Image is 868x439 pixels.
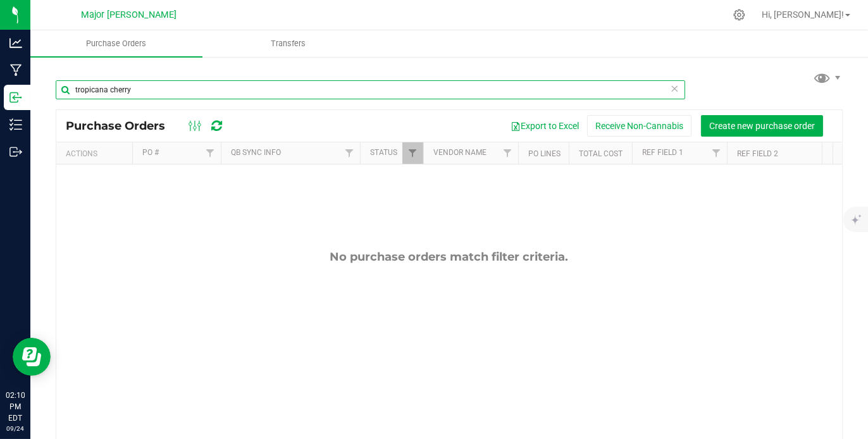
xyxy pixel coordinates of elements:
[731,9,747,21] div: Manage settings
[66,119,178,133] span: Purchase Orders
[30,30,202,57] a: Purchase Orders
[370,148,397,157] a: Status
[56,250,842,264] div: No purchase orders match filter criteria.
[231,148,281,157] a: QB Sync Info
[642,148,683,157] a: Ref Field 1
[82,9,177,20] span: Major [PERSON_NAME]
[579,149,623,158] a: Total Cost
[706,142,727,164] a: Filter
[6,390,25,424] p: 02:10 PM EDT
[339,142,360,164] a: Filter
[9,145,22,158] inline-svg: Outbound
[200,142,221,164] a: Filter
[9,91,22,104] inline-svg: Inbound
[69,38,163,49] span: Purchase Orders
[66,149,127,158] div: Actions
[701,115,823,137] button: Create new purchase order
[9,64,22,77] inline-svg: Manufacturing
[6,424,25,433] p: 09/24
[254,38,323,49] span: Transfers
[762,9,844,20] span: Hi, [PERSON_NAME]!
[587,115,691,137] button: Receive Non-Cannabis
[497,142,518,164] a: Filter
[142,148,159,157] a: PO #
[671,80,679,97] span: Clear
[56,80,685,99] input: Search Purchase Order ID, Vendor Name and Ref Field 1
[528,149,561,158] a: PO Lines
[9,118,22,131] inline-svg: Inventory
[202,30,375,57] a: Transfers
[433,148,487,157] a: Vendor Name
[709,121,815,131] span: Create new purchase order
[13,338,51,376] iframe: Resource center
[502,115,587,137] button: Export to Excel
[9,37,22,49] inline-svg: Analytics
[737,149,778,158] a: Ref Field 2
[402,142,423,164] a: Filter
